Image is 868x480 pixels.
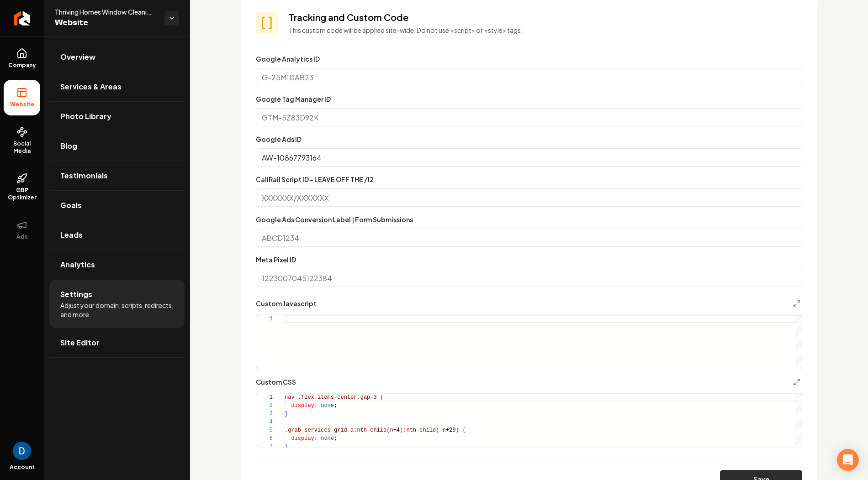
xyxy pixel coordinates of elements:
[256,175,374,183] label: CallRail Script ID - LEAVE OFF THE /12
[285,394,295,401] span: nav
[256,393,273,402] div: 1
[439,427,445,433] span: -n
[256,135,302,143] label: Google Ads ID
[4,187,40,201] span: GBP Optimizer
[256,68,802,86] input: G-25M1DAB23
[60,52,95,63] span: Overview
[256,55,320,63] label: Google Analytics ID
[446,427,456,433] span: +29
[256,434,273,443] div: 6
[256,426,273,434] div: 5
[256,379,296,385] label: Custom CSS
[49,131,185,161] a: Blog
[49,42,185,72] a: Overview
[298,394,377,401] span: .flex.items-center.gap-3
[60,337,100,348] span: Site Editor
[55,7,157,16] span: Thriving Homes Window Cleaning [GEOGRAPHIC_DATA]
[13,233,32,240] span: Ads
[60,289,92,300] span: Settings
[285,427,347,433] span: .grab-services-grid
[60,259,95,270] span: Analytics
[55,16,157,29] span: Website
[321,402,334,409] span: none
[334,435,337,442] span: ;
[380,394,383,401] span: {
[256,188,802,207] input: XXXXXXX/XXXXXXX
[256,148,802,167] input: AW-1234567890
[4,166,40,209] a: GBP Optimizer
[393,427,400,433] span: +4
[60,170,108,181] span: Testimonials
[49,72,185,101] a: Services & Areas
[4,119,40,162] a: Social Media
[350,427,386,433] span: a:nth-child
[60,141,77,151] span: Blog
[285,411,288,417] span: }
[4,212,40,248] button: Ads
[60,301,174,319] span: Adjust your domain, scripts, redirects, and more.
[837,449,859,471] div: Open Intercom Messenger
[289,11,802,24] h3: Tracking and Custom Code
[49,161,185,190] a: Testimonials
[256,256,296,264] label: Meta Pixel ID
[256,229,802,247] input: ABCD1234
[334,402,337,409] span: ;
[462,427,466,433] span: {
[10,464,35,471] span: Account
[49,220,185,250] a: Leads
[256,95,331,103] label: Google Tag Manager ID
[49,250,185,279] a: Analytics
[13,442,31,460] img: David Rice
[400,427,403,433] span: )
[256,418,273,426] div: 4
[6,101,38,108] span: Website
[285,443,288,450] span: }
[403,427,436,433] span: :nth-child
[5,62,40,69] span: Company
[60,81,122,92] span: Services & Areas
[256,402,273,410] div: 2
[60,111,111,122] span: Photo Library
[256,300,317,307] label: Custom Javascript
[13,442,31,460] button: Open user button
[4,41,40,76] a: Company
[49,328,185,357] a: Site Editor
[256,108,802,126] input: GTM-5Z83D92K
[60,230,83,240] span: Leads
[291,435,318,442] span: display:
[289,26,802,35] p: This custom code will be applied site-wide. Do not use <script> or <style> tags.
[256,315,273,323] div: 1
[390,427,393,433] span: n
[49,191,185,220] a: Goals
[49,102,185,131] a: Photo Library
[256,215,413,224] label: Google Ads Conversion Label | Form Submissions
[436,427,439,433] span: (
[60,200,82,211] span: Goals
[256,443,273,451] div: 7
[4,140,40,155] span: Social Media
[14,11,31,26] img: Rebolt Logo
[386,427,390,433] span: (
[456,427,459,433] span: )
[256,410,273,418] div: 3
[321,435,334,442] span: none
[256,269,802,287] input: 1223007045122384
[291,402,318,409] span: display:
